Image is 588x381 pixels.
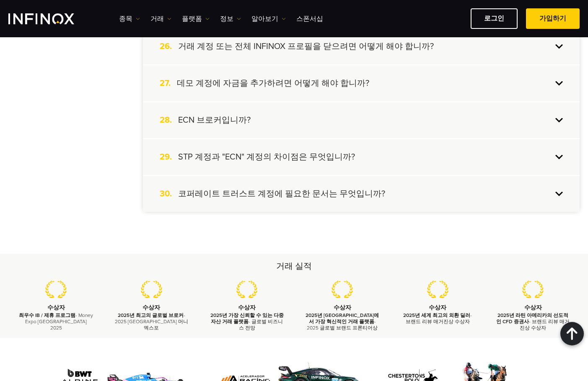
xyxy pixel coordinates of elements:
[160,78,177,89] span: 27.
[305,312,380,332] p: - 2025 글로벌 브랜드 프론티어상
[210,312,284,324] strong: 2025년 가장 신뢰할 수 있는 다중 자산 거래 플랫폼
[160,115,178,126] span: 28.
[238,304,256,311] strong: 수상자
[296,14,323,24] a: 스폰서십
[526,8,580,29] a: 가입하기
[160,41,178,52] span: 26.
[471,8,518,29] a: 로그인
[178,152,355,162] h4: STP 계정과 "ECN" 계정의 차이점은 무엇입니까?
[19,312,93,332] p: - Money Expo [GEOGRAPHIC_DATA] 2025
[119,14,140,24] a: 종목
[251,14,286,24] a: 알아보기
[177,78,369,89] h4: 데모 계정에 자금을 추가하려면 어떻게 해야 합니까?
[178,115,251,126] h4: ECN 브로커입니까?
[182,14,210,24] a: 플랫폼
[8,260,580,272] h2: 거래 실적
[220,14,241,24] a: 정보
[118,312,184,318] strong: 2025년 최고의 글로벌 브로커
[47,304,65,311] strong: 수상자
[160,188,178,199] span: 30.
[114,312,189,332] p: - 2025 [GEOGRAPHIC_DATA] 머니 엑스포
[150,14,171,24] a: 거래
[306,312,379,324] strong: 2025년 [GEOGRAPHIC_DATA]에서 가장 혁신적인 거래 플랫폼
[8,13,94,24] a: INFINOX Logo
[160,152,178,162] span: 29.
[210,312,284,332] p: - 글로벌 비즈니스 전망
[19,312,75,318] strong: 최우수 IB / 제휴 프로그램
[142,304,160,311] strong: 수상자
[178,188,385,199] h4: 코퍼레이트 트러스트 계정에 필요한 문서는 무엇입니까?
[178,41,434,52] h4: 거래 계정 또는 전체 INFINOX 프로필을 닫으려면 어떻게 해야 합니까?
[334,304,351,311] strong: 수상자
